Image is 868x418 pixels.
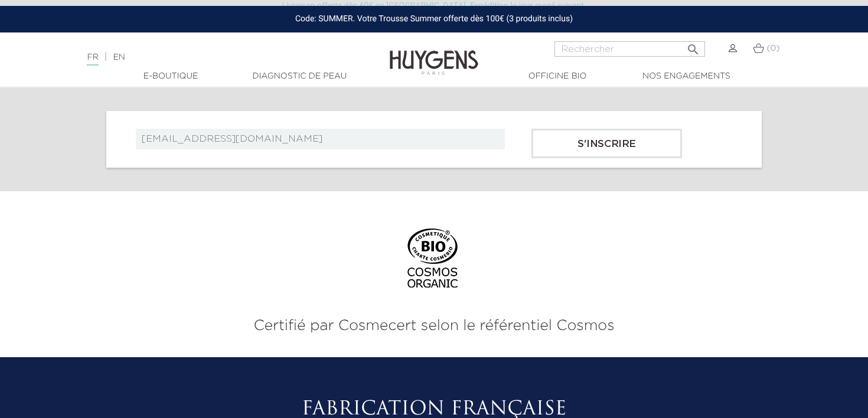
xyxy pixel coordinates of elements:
a: E-Boutique [112,70,230,83]
i:  [686,39,700,53]
img: Huygens [390,31,478,77]
a: Diagnostic de peau [240,70,358,83]
button:  [683,38,704,54]
p: Certifié par Cosmecert selon le référentiel Cosmos [9,315,859,337]
input: S'inscrire [531,129,682,158]
input: Rechercher [554,41,705,57]
img: logo bio cosmos [403,228,465,301]
span: (0) [766,44,779,53]
a: EN [113,53,125,61]
input: Votre adresse e-mail [136,129,505,149]
a: Nos engagements [627,70,745,83]
div: | [81,50,353,64]
a: FR [87,53,98,66]
a: Officine Bio [498,70,616,83]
